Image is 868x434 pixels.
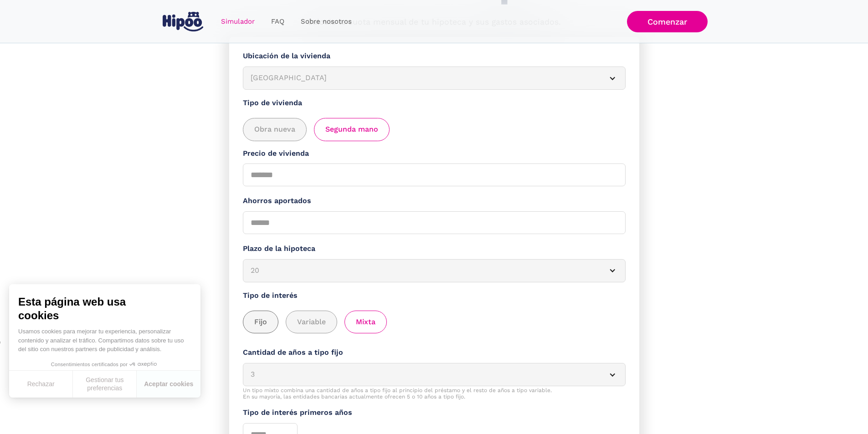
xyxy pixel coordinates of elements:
[243,66,626,90] article: [GEOGRAPHIC_DATA]
[243,51,626,62] label: Ubicación de la vivienda
[251,369,596,380] div: 3
[243,363,626,386] article: 3
[254,317,267,328] span: Fijo
[251,72,596,84] div: [GEOGRAPHIC_DATA]
[213,13,263,31] a: Simulador
[325,124,378,135] span: Segunda mano
[161,8,205,35] a: home
[627,11,708,32] a: Comenzar
[243,118,626,141] div: add_description_here
[243,243,626,255] label: Plazo de la hipoteca
[243,347,626,358] label: Cantidad de años a tipo fijo
[243,195,626,207] label: Ahorros aportados
[243,148,626,159] label: Precio de vivienda
[263,13,293,31] a: FAQ
[297,317,326,328] span: Variable
[356,317,375,328] span: Mixta
[254,124,295,135] span: Obra nueva
[293,13,360,31] a: Sobre nosotros
[243,259,626,282] article: 20
[251,265,596,276] div: 20
[243,311,626,334] div: add_description_here
[243,290,626,301] label: Tipo de interés
[243,387,626,400] div: Un tipo mixto combina una cantidad de años a tipo fijo al principio del préstamo y el resto de añ...
[243,407,626,419] label: Tipo de interés primeros años
[243,97,626,109] label: Tipo de vivienda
